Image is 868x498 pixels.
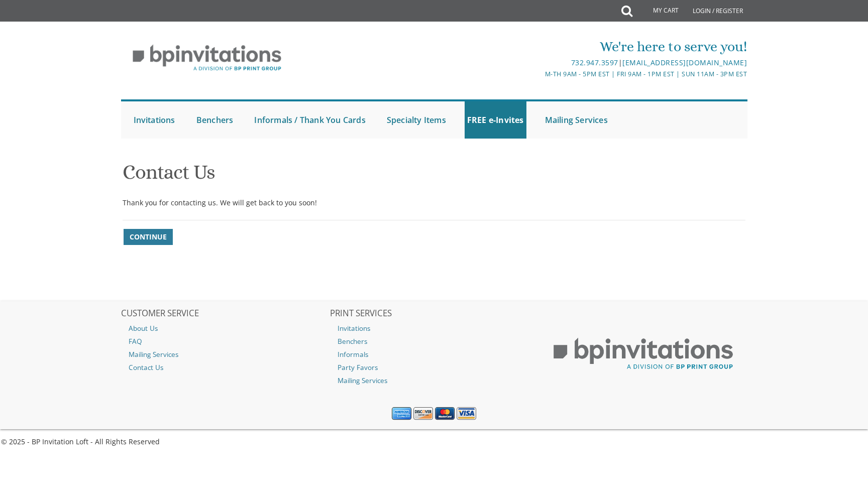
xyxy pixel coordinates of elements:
[123,198,745,208] p: Thank you for contacting us. We will get back to you soon!
[123,161,745,191] h1: Contact Us
[457,407,476,420] img: Visa
[121,322,329,335] a: About Us
[330,361,538,374] a: Party Favors
[465,101,526,139] a: FREE e-Invites
[194,101,236,139] a: Benchers
[131,101,178,139] a: Invitations
[121,361,329,374] a: Contact Us
[631,1,686,21] a: My Cart
[435,407,455,420] img: MasterCard
[392,407,411,420] img: American Express
[330,57,747,69] div: |
[330,37,747,57] div: We're here to serve you!
[330,335,538,348] a: Benchers
[252,101,368,139] a: Informals / Thank You Cards
[121,348,329,361] a: Mailing Services
[121,335,329,348] a: FAQ
[539,329,747,379] img: BP Print Group
[330,348,538,361] a: Informals
[330,69,747,79] div: M-Th 9am - 5pm EST | Fri 9am - 1pm EST | Sun 11am - 3pm EST
[124,229,173,245] a: Continue
[330,322,538,335] a: Invitations
[571,58,618,67] a: 732.947.3597
[413,407,433,420] img: Discover
[542,101,610,139] a: Mailing Services
[130,232,167,242] span: Continue
[121,37,293,79] img: BP Invitation Loft
[330,374,538,387] a: Mailing Services
[330,309,538,319] h2: PRINT SERVICES
[384,101,449,139] a: Specialty Items
[121,309,329,319] h2: CUSTOMER SERVICE
[622,58,747,67] a: [EMAIL_ADDRESS][DOMAIN_NAME]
